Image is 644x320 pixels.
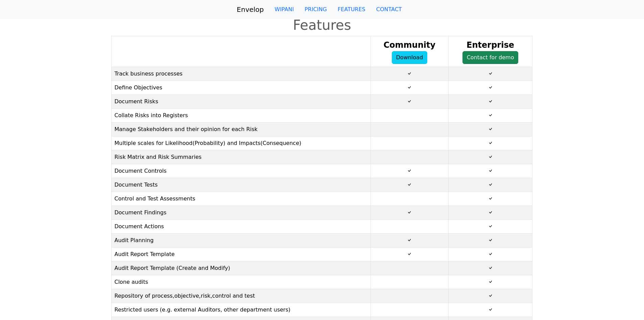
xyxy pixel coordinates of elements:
td: Audit Planning [112,234,371,248]
a: CONTACT [371,3,407,16]
th: Community [371,36,449,67]
td: Track business processes [112,67,371,81]
a: WIPANI [269,3,299,16]
td: Audit Report Template [112,248,371,261]
td: Clone audits [112,275,371,289]
a: FEATURES [332,3,371,16]
td: Multiple scales for Likelihood(Probability) and Impacts(Consequence) [112,136,371,150]
td: Document Controls [112,164,371,178]
td: Document Actions [112,220,371,234]
td: Risk Matrix and Risk Summaries [112,150,371,164]
a: Download [392,51,428,64]
a: PRICING [299,3,332,16]
td: Restricted users (e.g. external Auditors, other department users) [112,303,371,317]
h1: Features [4,17,640,33]
td: Repository of process,objective,risk,control and test [112,289,371,303]
td: Audit Report Template (Create and Modify) [112,261,371,275]
td: Document Risks [112,95,371,109]
td: Define Objectives [112,81,371,95]
th: Enterprise [448,36,532,67]
td: Manage Stakeholders and their opinion for each Risk [112,123,371,136]
a: Contact for demo [462,51,519,64]
a: Envelop [237,3,264,16]
td: Document Findings [112,206,371,220]
td: Document Tests [112,178,371,192]
td: Control and Test Assessments [112,192,371,206]
td: Collate Risks into Registers [112,109,371,123]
